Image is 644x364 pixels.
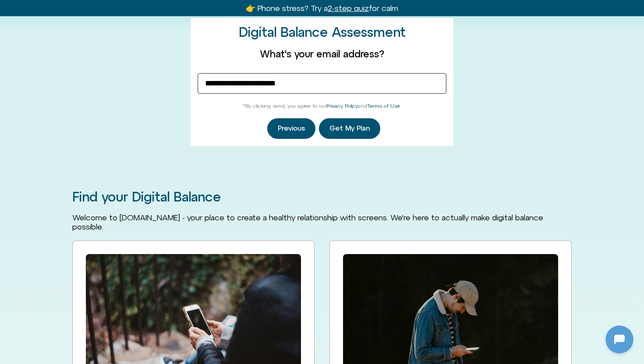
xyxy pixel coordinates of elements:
[605,325,633,353] iframe: Botpress
[72,213,543,232] span: Welcome to [DOMAIN_NAME] - your place to create a healthy relationship with screens. We're here t...
[243,103,401,109] span: *By clicking send, you agree to our and
[367,103,401,109] a: Terms of Use.
[72,190,572,204] h2: Find your Digital Balance
[267,118,315,139] button: Previous
[246,4,398,13] a: 👉 Phone stress? Try a2-step quizfor calm
[198,48,446,139] form: Homepage Sign Up
[239,25,406,39] h2: Digital Balance Assessment
[326,103,358,109] a: Privacy Policy
[198,48,446,60] label: What's your email address?
[329,124,370,132] span: Get My Plan
[328,4,369,13] u: 2-step quiz
[319,118,380,139] button: Get My Plan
